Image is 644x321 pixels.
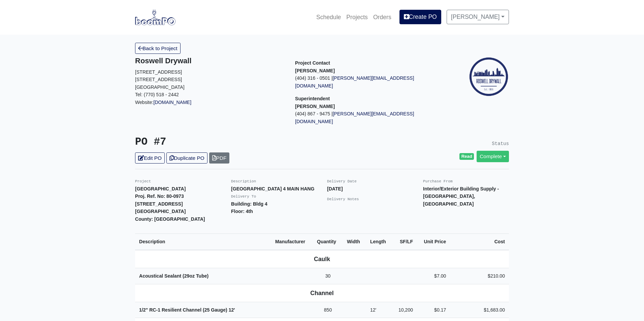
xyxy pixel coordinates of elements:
[447,10,509,24] a: [PERSON_NAME]
[366,234,392,250] th: Length
[295,74,445,90] p: (404) 316 - 0501 |
[327,179,357,183] small: Delivery Date
[135,152,165,164] a: Edit PO
[231,194,256,199] small: Delivery To
[231,201,267,207] strong: Building: Bldg 4
[135,193,184,199] strong: Proj. Ref. No: 80-0973
[459,153,474,160] span: Read
[327,197,359,201] small: Delivery Notes
[135,57,285,65] h5: Roswell Drywall
[135,68,285,76] p: [STREET_ADDRESS]
[135,234,271,250] th: Description
[139,307,235,313] strong: 1/2" RC-1 Resilient Channel (25 Gauge)
[135,43,181,54] a: Back to Project
[209,152,230,164] a: PDF
[370,307,376,313] span: 12'
[371,10,394,25] a: Orders
[492,141,509,146] small: Status
[135,201,183,207] strong: [STREET_ADDRESS]
[344,10,371,25] a: Projects
[313,268,343,284] td: 30
[231,186,314,191] strong: [GEOGRAPHIC_DATA] 4 MAIN HANG
[313,234,343,250] th: Quantity
[295,60,330,66] span: Project Contact
[423,179,453,183] small: Purchase From
[295,110,445,125] p: (404) 867 - 9475 |
[423,185,509,208] p: Interior/Exterior Building Supply - [GEOGRAPHIC_DATA], [GEOGRAPHIC_DATA]
[271,234,313,250] th: Manufacturer
[295,68,335,73] strong: [PERSON_NAME]
[477,151,509,162] a: Complete
[295,75,414,88] a: [PERSON_NAME][EMAIL_ADDRESS][DOMAIN_NAME]
[392,302,417,318] td: 10,200
[310,290,333,296] b: Channel
[231,209,253,214] strong: Floor: 4th
[154,100,192,105] a: [DOMAIN_NAME]
[450,302,509,318] td: $1,683.00
[450,268,509,284] td: $210.00
[166,152,207,164] a: Duplicate PO
[314,10,344,25] a: Schedule
[399,10,441,24] a: Create PO
[135,83,285,91] p: [GEOGRAPHIC_DATA]
[313,302,343,318] td: 850
[295,111,414,124] a: [PERSON_NAME][EMAIL_ADDRESS][DOMAIN_NAME]
[135,209,186,214] strong: [GEOGRAPHIC_DATA]
[135,91,285,99] p: Tel: (770) 518 - 2442
[392,234,417,250] th: SF/LF
[135,9,175,25] img: boomPO
[135,216,205,222] strong: County: [GEOGRAPHIC_DATA]
[295,104,335,109] strong: [PERSON_NAME]
[417,268,450,284] td: $7.00
[417,234,450,250] th: Unit Price
[135,179,151,183] small: Project
[417,302,450,318] td: $0.17
[343,234,366,250] th: Width
[229,307,235,313] span: 12'
[135,57,285,106] div: Website:
[135,76,285,83] p: [STREET_ADDRESS]
[295,96,330,101] span: Superintendent
[139,273,208,279] strong: Acoustical Sealant (29oz Tube)
[231,179,256,183] small: Description
[450,234,509,250] th: Cost
[314,256,330,262] b: Caulk
[135,186,186,191] strong: [GEOGRAPHIC_DATA]
[327,186,343,191] strong: [DATE]
[135,136,317,148] h3: PO #7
